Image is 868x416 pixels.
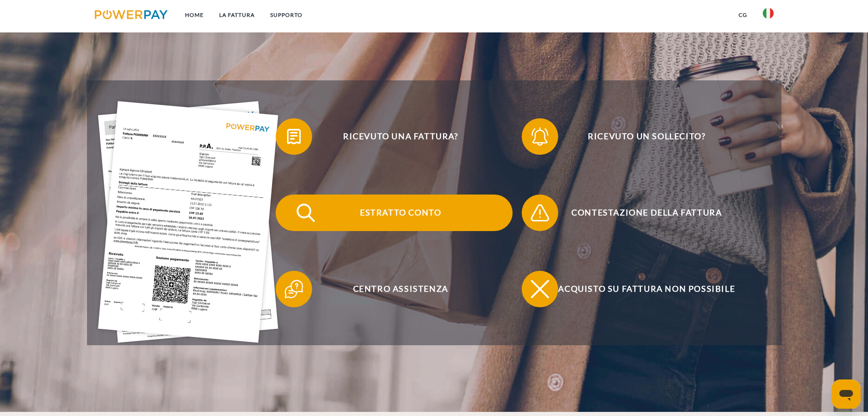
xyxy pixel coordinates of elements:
a: Home [177,7,211,23]
a: CG [731,7,755,23]
button: Ricevuto una fattura? [276,118,513,155]
span: Ricevuto una fattura? [289,118,512,155]
img: it [763,8,774,19]
button: Ricevuto un sollecito? [522,118,759,155]
span: Estratto conto [289,195,512,231]
a: LA FATTURA [211,7,262,23]
span: Contestazione della fattura [535,195,758,231]
a: Supporto [262,7,310,23]
button: Acquisto su fattura non possibile [522,271,759,307]
iframe: Pulsante per aprire la finestra di messaggistica [832,379,861,409]
img: single_invoice_powerpay_it.jpg [98,101,278,343]
span: Acquisto su fattura non possibile [535,271,758,307]
span: Centro assistenza [289,271,512,307]
img: qb_search.svg [294,201,317,224]
img: qb_bill.svg [282,125,305,148]
button: Contestazione della fattura [522,195,759,231]
button: Estratto conto [276,195,513,231]
img: qb_help.svg [282,278,305,300]
img: qb_warning.svg [529,201,551,224]
img: logo-powerpay.svg [95,10,168,19]
img: qb_close.svg [529,278,551,300]
button: Centro assistenza [276,271,513,307]
span: Ricevuto un sollecito? [535,118,758,155]
img: qb_bell.svg [529,125,551,148]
